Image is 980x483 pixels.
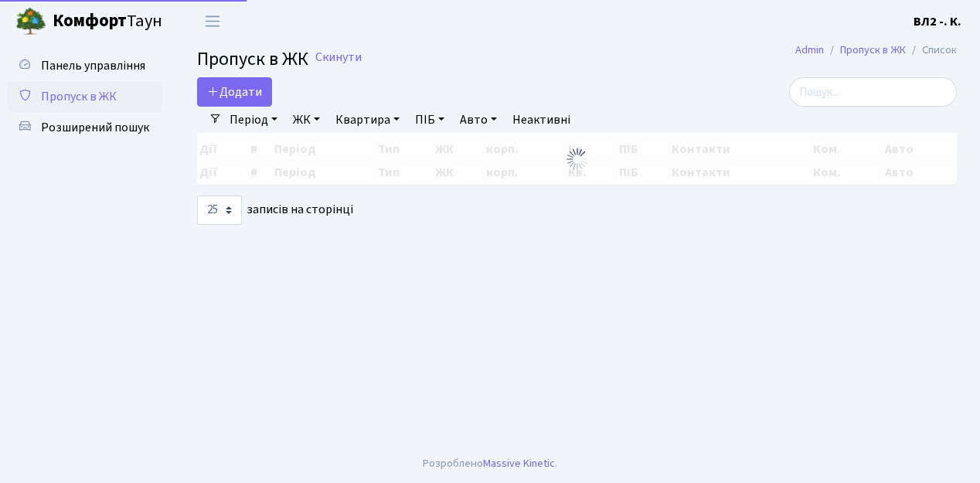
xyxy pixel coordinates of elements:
img: Обробка... [565,147,590,172]
span: Додати [207,83,262,100]
b: Комфорт [53,9,127,33]
a: Авто [454,107,503,133]
button: Переключити навігацію [193,9,232,34]
nav: breadcrumb [772,34,980,66]
a: Розширений пошук [8,112,162,143]
a: Пропуск в ЖК [840,42,906,58]
a: Панель управління [8,50,162,81]
a: Admin [795,42,824,58]
span: Пропуск в ЖК [197,46,308,73]
a: Пропуск в ЖК [8,81,162,112]
a: Період [223,107,284,133]
a: ВЛ2 -. К. [914,12,961,31]
img: logo.png [15,6,46,37]
span: Таун [53,9,162,35]
a: Скинути [315,50,362,65]
a: ЖК [287,107,326,133]
input: Пошук... [789,77,957,107]
a: Додати [197,77,272,107]
select: записів на сторінці [197,196,242,225]
div: Розроблено . [423,455,557,472]
span: Панель управління [41,57,145,74]
a: Неактивні [506,107,577,133]
a: Квартира [329,107,406,133]
a: ПІБ [409,107,451,133]
span: Пропуск в ЖК [41,88,117,105]
label: записів на сторінці [197,196,353,225]
b: ВЛ2 -. К. [914,13,961,30]
span: Розширений пошук [41,119,149,136]
li: Список [906,42,957,59]
a: Massive Kinetic [483,455,555,471]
